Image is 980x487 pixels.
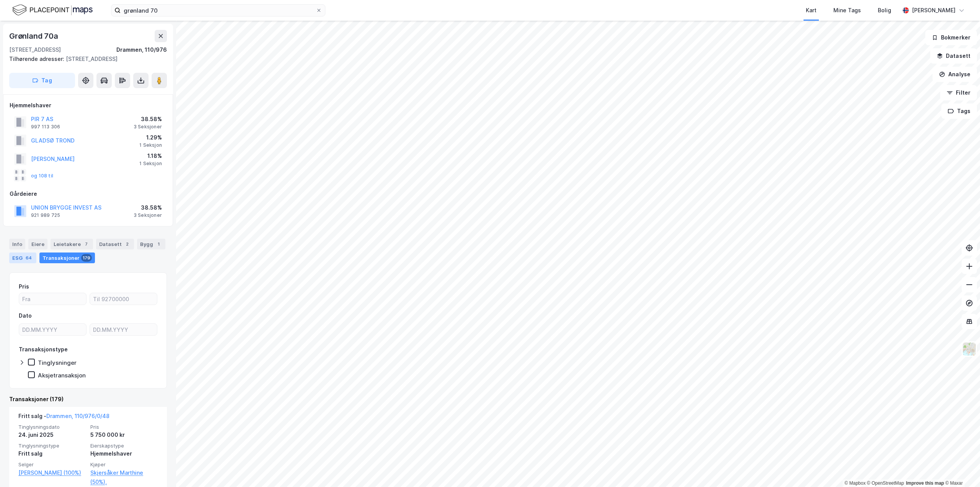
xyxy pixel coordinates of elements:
[19,345,68,354] div: Transaksjonstype
[116,45,167,54] div: Drammen, 110/976
[9,73,75,88] button: Tag
[19,282,29,291] div: Pris
[90,324,157,335] input: DD.MM.YYYY
[10,101,167,110] div: Hjemmelshaver
[18,461,86,468] span: Selger
[912,6,955,15] div: [PERSON_NAME]
[806,6,817,15] div: Kart
[139,161,162,167] div: 1 Seksjon
[90,468,158,487] a: Skjersåker Marthine (50%),
[38,372,86,379] div: Aksjetransaksjon
[82,240,90,248] div: 7
[38,359,77,366] div: Tinglysninger
[24,254,33,262] div: 64
[9,239,25,249] div: Info
[46,413,109,419] a: Drammen, 110/976/0/48
[19,293,86,305] input: Fra
[19,324,86,335] input: DD.MM.YYYY
[90,461,158,468] span: Kjøper
[139,142,162,148] div: 1 Seksjon
[31,124,60,130] div: 997 113 306
[9,395,167,404] div: Transaksjoner (179)
[9,45,61,54] div: [STREET_ADDRESS]
[18,424,86,430] span: Tinglysningsdato
[18,449,86,458] div: Fritt salg
[134,115,162,124] div: 38.58%
[10,189,167,198] div: Gårdeiere
[942,450,980,487] div: Kontrollprogram for chat
[933,67,977,82] button: Analyse
[155,240,162,248] div: 1
[137,239,165,249] div: Bygg
[121,5,316,16] input: Søk på adresse, matrikkel, gårdeiere, leietakere eller personer
[9,253,36,263] div: ESG
[878,6,891,15] div: Bolig
[18,443,86,449] span: Tinglysningstype
[81,254,92,262] div: 179
[9,56,66,62] span: Tilhørende adresser:
[31,212,60,218] div: 921 989 725
[90,443,158,449] span: Eierskapstype
[90,293,157,305] input: Til 92700000
[134,124,162,130] div: 3 Seksjoner
[12,3,93,17] img: logo.f888ab2527a4732fd821a326f86c7f29.svg
[9,54,161,64] div: [STREET_ADDRESS]
[962,342,977,356] img: Z
[906,480,944,486] a: Improve this map
[940,85,977,100] button: Filter
[134,203,162,212] div: 38.58%
[134,212,162,218] div: 3 Seksjoner
[925,30,977,45] button: Bokmerker
[139,133,162,142] div: 1.29%
[51,239,93,249] div: Leietakere
[942,450,980,487] iframe: Chat Widget
[90,449,158,458] div: Hjemmelshaver
[844,480,866,486] a: Mapbox
[90,430,158,439] div: 5 750 000 kr
[9,30,60,42] div: Grønland 70a
[123,240,131,248] div: 2
[90,424,158,430] span: Pris
[941,103,977,119] button: Tags
[96,239,134,249] div: Datasett
[930,48,977,64] button: Datasett
[139,151,162,161] div: 1.18%
[18,412,109,424] div: Fritt salg -
[18,430,86,439] div: 24. juni 2025
[39,253,95,263] div: Transaksjoner
[867,480,904,486] a: OpenStreetMap
[28,239,47,249] div: Eiere
[18,468,86,477] a: [PERSON_NAME] (100%)
[19,311,32,320] div: Dato
[833,6,861,15] div: Mine Tags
